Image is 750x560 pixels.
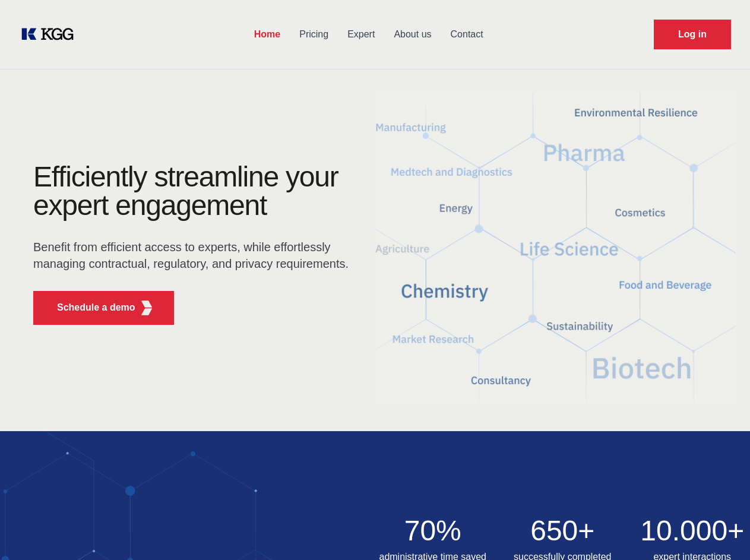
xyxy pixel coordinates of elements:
img: KGG Fifth Element RED [375,77,736,419]
a: About us [384,19,441,50]
button: Schedule a demoKGG Fifth Element RED [33,291,174,325]
a: Contact [441,19,493,50]
h2: 650+ [505,517,621,545]
a: KOL Knowledge Platform: Talk to Key External Experts (KEE) [19,25,83,44]
img: KGG Fifth Element RED [140,300,154,315]
p: Schedule a demo [57,300,135,315]
a: Home [245,19,290,50]
a: Pricing [290,19,338,50]
a: Request Demo [654,20,731,49]
h2: 70% [375,517,491,545]
a: Expert [338,19,384,50]
h1: Efficiently streamline your expert engagement [33,163,356,220]
p: Benefit from efficient access to experts, while effortlessly managing contractual, regulatory, an... [33,239,356,272]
